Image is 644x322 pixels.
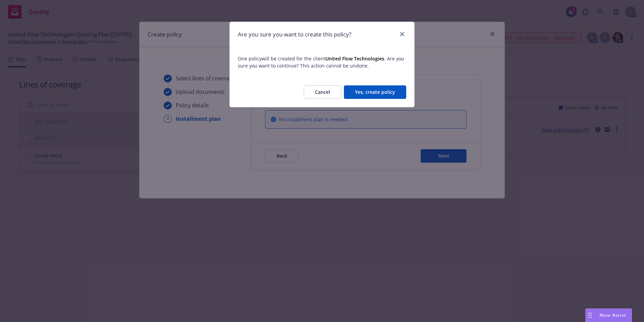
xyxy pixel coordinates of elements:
[238,30,351,39] h1: Are you sure you want to create this policy?
[398,30,406,38] a: close
[304,85,341,99] button: Cancel
[344,85,406,99] button: Yes, create policy
[238,55,406,69] span: One policy will be created for the client . Are you sure you want to continue? This action cannot...
[600,312,626,318] span: Nova Assist
[586,309,594,322] div: Drag to move
[325,55,384,62] strong: United Flow Technologies
[585,308,632,322] button: Nova Assist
